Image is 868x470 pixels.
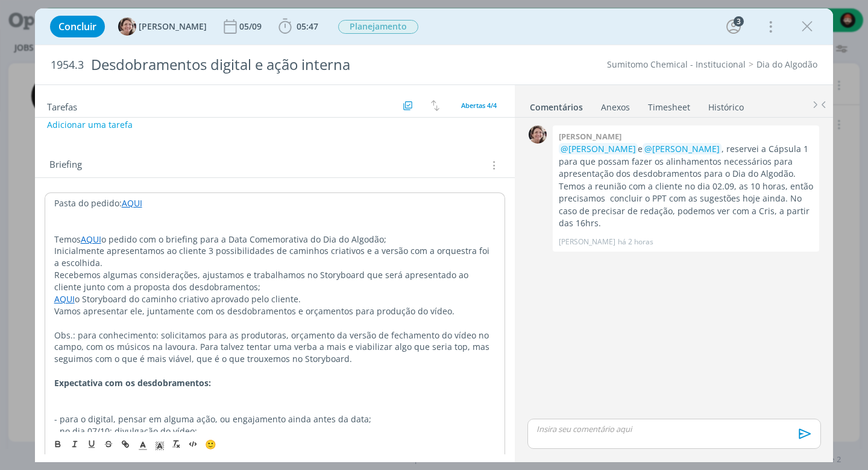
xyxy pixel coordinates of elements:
[607,59,746,70] a: Sumitomo Chemical - Institucional
[151,436,168,451] span: Cor de Fundo
[559,237,615,247] p: [PERSON_NAME]
[734,16,744,27] div: 3
[618,237,653,247] span: há 2 horas
[559,131,621,142] b: [PERSON_NAME]
[54,293,496,305] p: o Storyboard do caminho criativo aprovado pelo cliente.
[86,50,493,80] div: Desdobramentos digital e ação interna
[49,157,82,173] span: Briefing
[81,233,101,245] a: AQUI
[54,293,75,305] a: AQUI
[708,96,744,113] a: Histórico
[47,98,77,113] span: Tarefas
[54,245,496,269] p: Inicialmente apresentamos ao cliente 3 possibilidades de caminhos criativos e a versão com a orqu...
[297,21,318,32] span: 05:47
[54,305,496,317] p: Vamos apresentar ele, juntamente com os desdobramentos e orçamentos para produção do vídeo.
[647,96,691,113] a: Timesheet
[118,17,207,36] button: A[PERSON_NAME]
[35,8,834,462] div: dialog
[54,197,496,209] p: Pasta do pedido:
[239,22,264,31] div: 05/09
[559,180,813,230] p: Temos a reunião com a cliente no dia 02.09, as 10 horas, então precisamos concluir o PPT com as s...
[54,269,496,293] p: Recebemos algumas considerações, ajustamos e trabalhamos no Storyboard que será apresentado ao cl...
[51,59,84,72] span: 1954.3
[54,413,496,425] p: - para o digital, pensar em alguma ação, ou engajamento ainda antes da data;
[561,143,636,154] span: @[PERSON_NAME]
[54,233,496,246] p: Temos o pedido com o briefing para a Data Comemorativa do Dia do Algodão;
[338,19,419,34] button: Planejamento
[529,96,583,113] a: Comentários
[46,114,133,136] button: Adicionar uma tarefa
[50,16,105,37] button: Concluir
[139,22,207,31] span: [PERSON_NAME]
[58,22,96,31] span: Concluir
[275,17,321,36] button: 05:47
[205,437,216,449] span: 🙂
[54,329,496,366] p: Obs.: para conhecimento: solicitamos para as produtoras, orçamento da versão de fechamento do víd...
[122,197,142,209] a: AQUI
[724,17,743,36] button: 3
[431,100,439,111] img: arrow-down-up.svg
[529,125,547,144] img: A
[54,377,211,389] strong: Expectativa com os desdobramentos:
[338,20,418,34] span: Planejamento
[559,143,813,180] p: e , reservei a Cápsula 1 para que possam fazer os alinhamentos necessários para apresentação dos ...
[756,59,817,70] a: Dia do Algodão
[54,425,496,437] p: - no dia 07/10: divulgação do vídeo;
[644,143,720,154] span: @[PERSON_NAME]
[461,101,497,110] span: Abertas 4/4
[202,436,219,451] button: 🙂
[134,436,151,451] span: Cor do Texto
[601,101,630,113] div: Anexos
[118,17,136,36] img: A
